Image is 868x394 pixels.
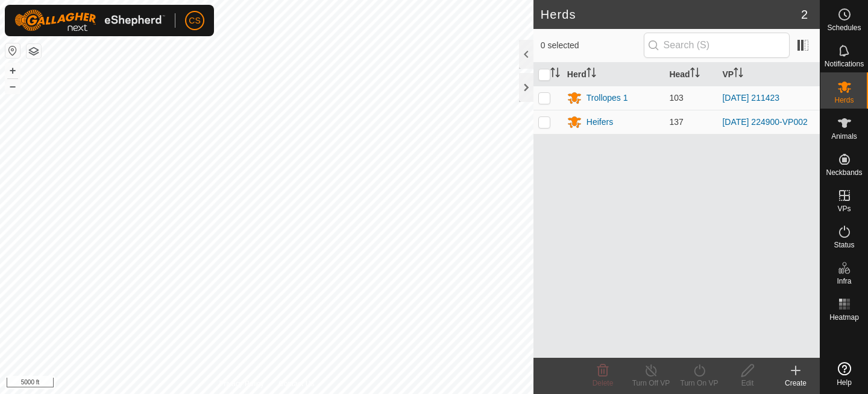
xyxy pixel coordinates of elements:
[722,93,779,103] a: [DATE] 211423
[834,241,854,249] span: Status
[837,278,851,285] span: Infra
[14,10,165,31] img: Gallagher Logo
[5,63,20,78] button: +
[669,93,683,103] span: 103
[562,63,665,86] th: Herd
[669,117,683,127] span: 137
[664,63,717,86] th: Head
[541,7,801,22] h2: Herds
[278,378,314,389] a: Contact Us
[5,43,20,58] button: Reset Map
[644,33,790,58] input: Search (S)
[219,378,264,389] a: Privacy Policy
[722,117,807,127] a: [DATE] 224900-VP002
[723,378,772,389] div: Edit
[826,169,862,176] span: Neckbands
[189,14,200,27] span: CS
[825,60,864,68] span: Notifications
[837,205,851,212] span: VPs
[834,97,854,104] span: Herds
[541,39,644,52] span: 0 selected
[831,133,857,140] span: Animals
[27,44,41,59] button: Map Layers
[772,378,820,389] div: Create
[829,314,859,321] span: Heatmap
[820,357,868,391] a: Help
[690,69,700,79] p-sorticon: Activate to sort
[627,378,675,389] div: Turn Off VP
[550,69,560,79] p-sorticon: Activate to sort
[837,379,852,386] span: Help
[587,69,596,79] p-sorticon: Activate to sort
[587,116,613,129] div: Heifers
[734,69,743,79] p-sorticon: Activate to sort
[827,24,861,31] span: Schedules
[5,79,20,94] button: –
[801,5,808,24] span: 2
[717,63,820,86] th: VP
[675,378,723,389] div: Turn On VP
[593,379,614,387] span: Delete
[587,92,628,104] div: Trollopes 1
